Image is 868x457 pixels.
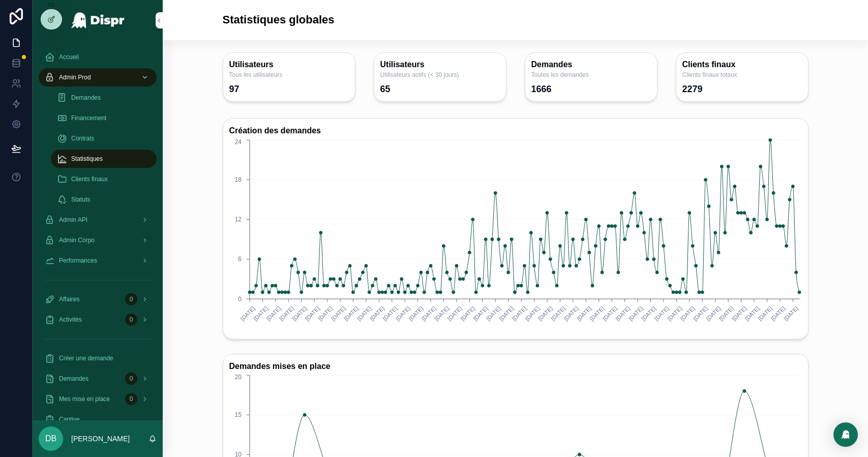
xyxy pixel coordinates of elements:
text: [DATE] [459,305,476,322]
text: [DATE] [278,305,295,322]
tspan: 15 [234,412,242,419]
span: Admin Corpo [59,236,95,244]
div: scrollable content [33,41,163,420]
span: Financement [71,114,106,122]
text: [DATE] [524,305,541,322]
span: Contrats [71,134,94,142]
a: Clients finaux [51,170,157,188]
a: Contrats [51,129,157,148]
tspan: 20 [234,374,242,381]
text: [DATE] [381,305,398,322]
text: [DATE] [511,305,527,322]
a: Demandes [51,89,157,107]
text: [DATE] [679,305,696,322]
text: [DATE] [536,305,553,322]
tspan: 24 [234,138,242,146]
div: 0 [125,313,137,326]
h3: Utilisateurs [229,59,349,71]
span: Admin API [59,216,87,224]
span: DB [45,433,56,445]
text: [DATE] [769,305,786,322]
a: Statuts [51,190,157,209]
text: [DATE] [550,305,566,322]
text: [DATE] [666,305,683,322]
div: Open Intercom Messenger [833,422,858,447]
a: Financement [51,109,157,127]
h3: Demandes mises en place [229,360,802,373]
div: 2279 [682,83,703,95]
tspan: 12 [234,216,242,223]
text: [DATE] [252,305,269,322]
a: Mes mise en place0 [39,390,157,408]
a: Performances [39,251,157,270]
text: [DATE] [343,305,360,322]
text: [DATE] [576,305,592,322]
span: Statistiques [71,155,103,163]
span: Clients finaux totaux [682,71,802,79]
h3: Demandes [531,59,651,71]
a: Admin API [39,211,157,229]
a: Accueil [39,48,157,66]
text: [DATE] [355,305,372,322]
span: Mes mise en place [59,395,110,403]
text: [DATE] [717,305,734,322]
text: [DATE] [653,305,670,322]
text: [DATE] [265,305,282,322]
span: Utilisateurs actifs (< 30 jours) [380,71,500,79]
text: [DATE] [472,305,489,322]
div: chart [229,137,802,333]
div: 65 [380,83,391,95]
a: Admin Prod [39,68,157,87]
span: Tous les utilisateurs [229,71,349,79]
text: [DATE] [239,305,256,322]
a: Activités0 [39,310,157,329]
text: [DATE] [601,305,618,322]
span: Toutes les demandes [531,71,651,79]
span: Demandes [59,375,88,383]
text: [DATE] [485,305,502,322]
h3: Utilisateurs [380,59,500,71]
text: [DATE] [369,305,385,322]
div: 0 [125,293,137,305]
a: Admin Corpo [39,231,157,249]
span: Clients finaux [71,175,108,183]
text: [DATE] [446,305,463,322]
text: [DATE] [291,305,308,322]
div: 0 [125,393,137,405]
span: Admin Prod [59,73,91,81]
text: [DATE] [433,305,450,322]
h3: Clients finaux [682,59,802,71]
div: 97 [229,83,240,95]
a: Créer une demande [39,349,157,367]
text: [DATE] [743,305,760,322]
span: Activités [59,316,82,324]
text: [DATE] [692,305,709,322]
text: [DATE] [407,305,424,322]
div: 1666 [531,83,552,95]
h3: Création des demandes [229,125,802,137]
text: [DATE] [420,305,437,322]
text: [DATE] [588,305,605,322]
span: Statuts [71,195,90,204]
text: [DATE] [705,305,722,322]
text: [DATE] [304,305,320,322]
a: Demandes0 [39,369,157,388]
text: [DATE] [731,305,747,322]
text: [DATE] [640,305,657,322]
p: [PERSON_NAME] [71,434,130,444]
a: Captive [39,410,157,429]
text: [DATE] [627,305,644,322]
a: Statistiques [51,150,157,168]
text: [DATE] [562,305,579,322]
span: Demandes [71,94,101,102]
span: Créer une demande [59,354,113,362]
tspan: 6 [238,255,242,263]
text: [DATE] [394,305,411,322]
tspan: 0 [238,295,242,302]
text: [DATE] [783,305,799,322]
a: Affaires0 [39,290,157,308]
text: [DATE] [614,305,631,322]
span: Affaires [59,295,79,303]
img: App logo [71,12,125,28]
text: [DATE] [317,305,334,322]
